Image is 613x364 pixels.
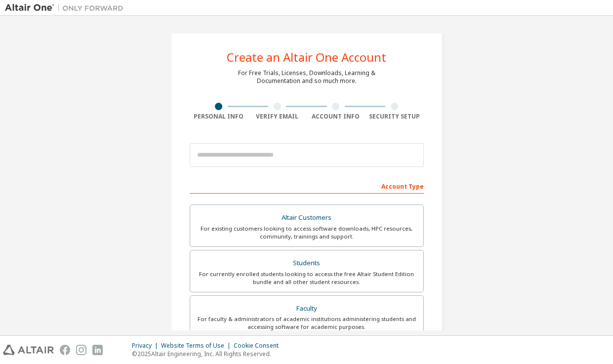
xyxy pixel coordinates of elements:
div: Security Setup [365,113,424,121]
div: Faculty [196,302,417,316]
img: facebook.svg [60,345,70,355]
img: Altair One [5,3,128,13]
div: For existing customers looking to access software downloads, HPC resources, community, trainings ... [196,225,417,241]
div: For currently enrolled students looking to access the free Altair Student Edition bundle and all ... [196,270,417,286]
img: instagram.svg [76,345,86,355]
div: For Free Trials, Licenses, Downloads, Learning & Documentation and so much more. [238,69,375,85]
div: Verify Email [248,113,307,121]
div: Account Info [307,113,366,121]
div: Altair Customers [196,211,417,225]
img: altair_logo.svg [3,345,54,355]
div: Privacy [132,342,161,350]
div: Students [196,256,417,270]
div: Account Type [190,178,424,194]
div: Personal Info [190,113,248,121]
div: For faculty & administrators of academic institutions administering students and accessing softwa... [196,315,417,331]
img: linkedin.svg [92,345,103,355]
p: © 2025 Altair Engineering, Inc. All Rights Reserved. [132,350,285,358]
div: Create an Altair One Account [227,51,386,63]
div: Website Terms of Use [161,342,234,350]
div: Cookie Consent [234,342,285,350]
